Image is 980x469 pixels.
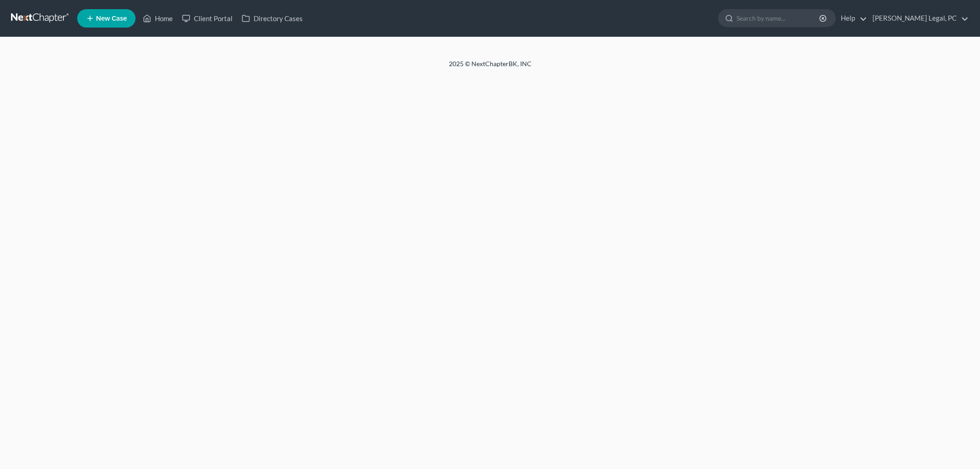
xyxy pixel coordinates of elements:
div: 2025 © NextChapterBK, INC [228,59,752,76]
a: Help [836,10,867,27]
a: Client Portal [177,10,237,27]
input: Search by name... [736,10,821,27]
a: Directory Cases [237,10,307,27]
a: [PERSON_NAME] Legal, PC [868,10,969,27]
span: New Case [96,15,127,22]
a: Home [138,10,177,27]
